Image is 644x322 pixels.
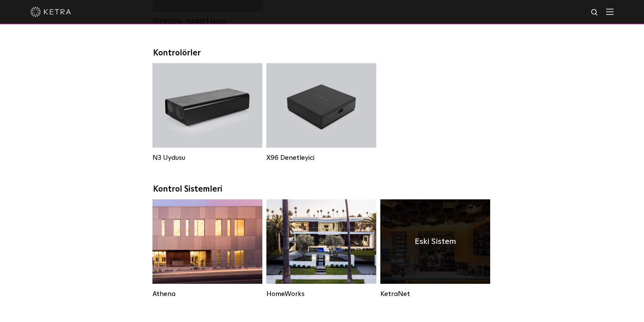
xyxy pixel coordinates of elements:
img: arama simgesi [591,8,599,17]
font: KetraNet [380,291,410,297]
font: Eski Sistem [415,238,456,246]
a: KetraNet Eski Sistem [380,199,490,298]
a: N3 Uydusu N3 Uydusu [152,63,262,162]
a: HomeWorks Konut Çözümü [266,199,376,298]
font: N3 Uydusu [152,154,185,161]
font: HomeWorks [266,291,305,297]
img: ketra-logo-2019-beyaz [30,7,71,17]
img: Hamburger%20Nav.svg [606,8,614,15]
font: Kontrolörler [153,49,201,57]
font: Athena [152,291,175,297]
a: X96 Denetleyici X96 Denetleyici [266,63,376,162]
font: X96 Denetleyici [266,154,314,161]
font: Kontrol Sistemleri [153,185,222,193]
a: Athena Ticari Çözüm [152,199,262,298]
